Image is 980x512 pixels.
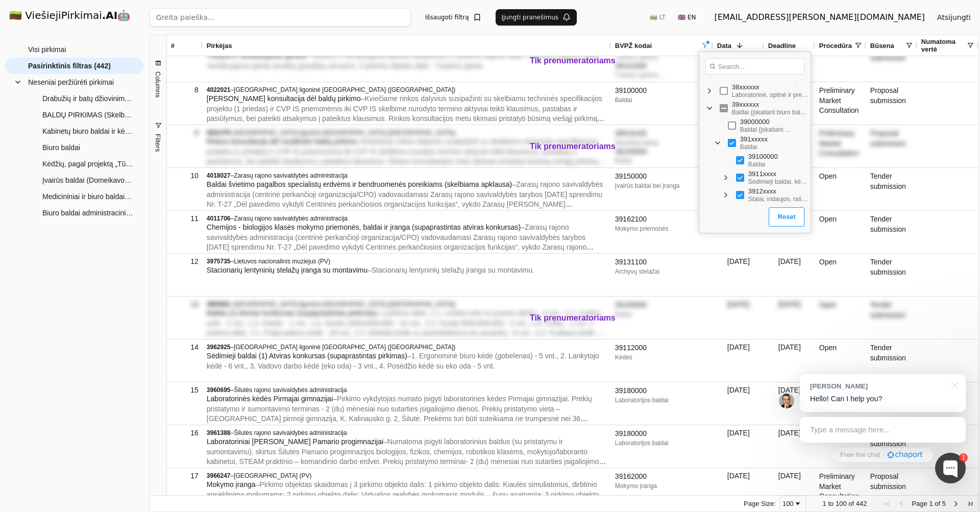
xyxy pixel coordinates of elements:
div: Open [815,168,866,210]
div: 9 [171,126,199,140]
span: # [171,42,175,50]
span: – Pirkimo objektas skaidomas į 3 pirkimo objekto dalis: 1 pirkimo objekto dalis: Kiaulės simuliat... [207,480,599,508]
span: – Numatoma įsigyti laboratorinius baldus (su pristatymu ir sumontavimu), skirtus Šilutės Pamario ... [207,437,606,476]
div: 39180000 [615,429,709,439]
span: Visi pirkimai [28,42,66,57]
button: Atsijungti [929,8,979,27]
div: Baldai (įskaitant biuro baldus), dekoratyviniai patalpų objektai, buitiniai prietaisai (išskyrus ... [732,108,808,116]
div: 15 [171,383,199,398]
div: Type a message here... [800,417,966,443]
span: Chemijos - biologijos klasės mokymo priemonės, baldai ir įranga (supaprastintas atviras konkursas) [207,223,521,231]
div: Laboratorinė, optinė ir precizinė įranga (išskyrus akinius) [732,91,808,99]
div: Proposal submission [866,468,917,510]
span: 3962925 [207,344,231,351]
div: Page Size [780,496,806,512]
span: 4022021 [207,86,231,93]
span: of [848,500,854,507]
div: Baldai (įskaitant biuro baldus), dekoratyviniai patalpų objektai, buitiniai prietaisai (išskyrus ... [740,126,794,134]
div: Baldai [740,143,794,151]
div: Traukos spintos [615,71,709,79]
div: [DATE] [713,254,764,296]
span: Pasirinktinis filtras (442) [28,58,111,74]
span: Stacionarių lentyninių stelažų įranga su montavimu [207,266,367,274]
div: Open [815,39,866,82]
div: Open [815,425,866,468]
div: Open [815,339,866,382]
div: 39150000 [615,172,709,182]
span: – Stacionarių lentyninių stelažų įranga su montavimu. [367,266,534,274]
div: Laboratorijos baldai [615,439,709,447]
div: 39100000 [615,300,709,310]
div: [DATE] [713,297,764,339]
div: Baldai [748,160,794,168]
div: [DATE] [764,297,815,339]
div: Tender submission [866,168,917,210]
div: Proposal submission [866,125,917,167]
div: Column Filter [699,52,811,233]
div: [DATE] [764,254,815,296]
input: Greita paieška... [150,8,411,27]
div: 39180000 [615,79,709,89]
div: Minkštieji baldai [615,139,709,147]
span: Mokymo įranga [207,480,256,489]
button: 🇬🇧 EN [672,9,702,26]
span: Sėdimieji baldai (1) Atviras konkursas (supaprastintas pirkimas) [207,352,407,360]
div: [DATE] [713,425,764,468]
span: [GEOGRAPHIC_DATA] ligoninė [GEOGRAPHIC_DATA] ([GEOGRAPHIC_DATA]) [234,129,455,136]
span: Biuro baldai [42,140,80,155]
span: Columns [154,71,162,97]
span: – Pirkimo vykdytojas numato įsigyti laboratorines kėdes Pirmajai gimnazijai. Prekių pristatymo ir... [207,395,601,443]
span: Neseniai peržiūrėti pirkimai [28,75,114,90]
div: 39162000 [615,472,709,482]
div: Preliminary Market Consultation [815,125,866,167]
span: 1 [929,500,933,507]
div: – [207,214,607,223]
div: – [207,343,607,351]
span: – Traukos ir ventiliuojama spintos skaidomos į 2 pirkimo objekto dalis: 1 pirkimo objekto dalis -... [207,52,602,70]
div: Tender submission [866,425,917,468]
span: – Kviečiame rinkos dalyvius susipažinti su skelbiamu techninės specifikacijos projektu (1 priedas... [207,137,605,176]
div: 30 690 € [917,39,978,82]
span: Baldai švietimo pagalbos specialistų erdvėms ir bendruomenės poreikiams (skelbiama apklausa) [207,180,512,188]
div: Tender submission [866,211,917,253]
div: Stalai, indaujos, rašomieji stalai ir knygų spintos [748,195,808,203]
span: Numatoma vertė [921,38,966,53]
div: 39180000 [615,386,709,396]
div: – [207,86,607,94]
span: [GEOGRAPHIC_DATA] ligoninė [GEOGRAPHIC_DATA] ([GEOGRAPHIC_DATA]) [234,86,455,93]
span: Įvairūs baldai (Domeikavos m-la) [42,173,133,188]
div: – [207,172,607,180]
div: [DATE] [713,339,764,382]
span: 3964061 [207,301,231,308]
span: Zarasų rajono savivaldybės administracija [234,215,348,222]
div: – [207,472,607,480]
span: – Kviečiame rinkos dalyvius susipažinti su skelbiamu techninės specifikacijos projektu (1 priedas... [207,94,605,133]
button: Išsaugoti filtrą [419,9,487,26]
div: Mokymo priemonės [615,225,709,233]
span: to [828,500,834,507]
span: Lietuvos nacionalinis muziejus (PV) [234,258,330,265]
span: – Zarasų rajono savivaldybės administracija (centrinė perkančioji organizacija/CPO) vadovaudamasi... [207,180,603,228]
div: 1 [959,453,968,462]
span: of [935,500,940,507]
div: [PERSON_NAME] [810,381,945,391]
span: Drabužių ir batų džiovinimo spintos [42,91,133,106]
span: Deadline [768,42,796,50]
span: 3961388 [207,429,231,436]
span: 5 [942,500,946,507]
div: [DATE] [764,339,815,382]
div: Įvairūs baldai bei įranga [615,182,709,190]
div: 3912xxxx [748,187,821,195]
span: [GEOGRAPHIC_DATA] (PV) [234,472,311,479]
div: 14 [171,340,199,355]
div: Previous Page [897,500,905,508]
div: [EMAIL_ADDRESS][PERSON_NAME][DOMAIN_NAME] [714,11,925,23]
div: · [883,450,885,460]
span: Medicininiai ir biuro baldai. Odontologiniai baldai, biuro kėdės, vystymo stalas ir kraujo paėmim... [42,189,133,204]
div: [DATE] [764,382,815,425]
div: 39xxxxxx [732,101,821,108]
div: Preliminary Market Consultation [815,82,866,125]
span: 1 [823,500,826,507]
div: 391xxxxx [740,135,806,143]
div: 12 [171,254,199,269]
